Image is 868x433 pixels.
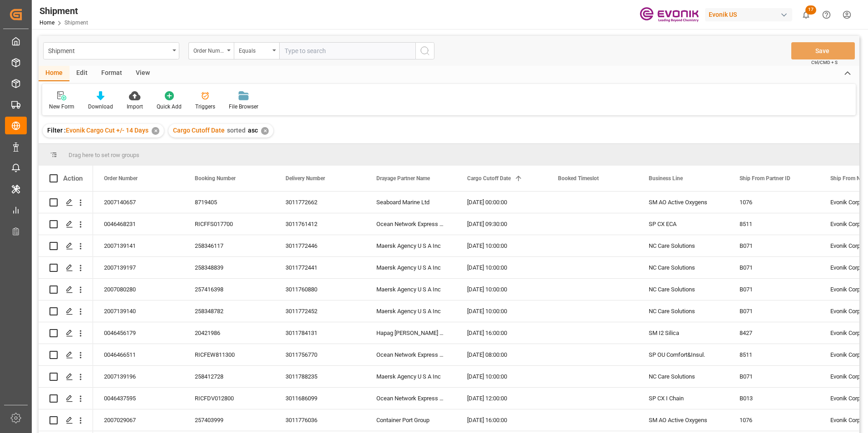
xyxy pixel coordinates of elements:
div: Press SPACE to select this row. [39,279,93,300]
span: sorted [227,127,246,134]
div: Press SPACE to select this row. [39,257,93,279]
div: [DATE] 16:00:00 [456,322,547,344]
div: SP CX ECA [638,213,729,235]
div: SP CX I Chain [638,388,729,409]
div: 20421986 [184,322,275,344]
div: 3011772452 [275,300,365,322]
div: NC Care Solutions [638,300,729,322]
div: Import [127,103,143,111]
div: [DATE] 10:00:00 [456,235,547,256]
button: Save [791,42,855,59]
div: ✕ [261,127,269,135]
div: 258412728 [184,366,275,387]
div: Maersk Agency U S A Inc [365,366,456,387]
div: SM AO Active Oxygens [638,409,729,431]
div: NC Care Solutions [638,235,729,256]
div: SP OU Comfort&Insul. [638,344,729,365]
span: Booked Timeslot [558,175,599,182]
div: Press SPACE to select this row. [39,322,93,344]
div: 2007029067 [93,409,184,431]
div: 1076 [729,192,819,213]
div: 2007139196 [93,366,184,387]
span: Drayage Partner Name [376,175,430,182]
div: 3011772441 [275,257,365,278]
span: asc [248,127,258,134]
div: SM I2 Silica [638,322,729,344]
div: RICFEW811300 [184,344,275,365]
span: Booking Number [195,175,236,182]
div: 257416398 [184,279,275,300]
div: Order Number [193,44,224,55]
div: File Browser [229,103,258,111]
div: 3011784131 [275,322,365,344]
div: 3011686099 [275,388,365,409]
span: Evonik Cargo Cut +/- 14 Days [66,127,148,134]
div: Press SPACE to select this row. [39,213,93,235]
div: [DATE] 10:00:00 [456,366,547,387]
div: Evonik US [705,8,792,21]
div: 2007139141 [93,235,184,256]
div: B071 [729,366,819,387]
div: Container Port Group [365,409,456,431]
button: Help Center [816,5,837,25]
div: 8719405 [184,192,275,213]
div: RICFFS017700 [184,213,275,235]
div: 8511 [729,213,819,235]
input: Type to search [279,42,415,59]
div: Ocean Network Express PTE Ltd [365,388,456,409]
div: 258346117 [184,235,275,256]
div: 8511 [729,344,819,365]
span: Drag here to set row groups [69,152,139,158]
div: 3011788235 [275,366,365,387]
div: 2007139197 [93,257,184,278]
div: 0046437595 [93,388,184,409]
div: Download [88,103,113,111]
span: Order Number [104,175,138,182]
div: 3011761412 [275,213,365,235]
div: 2007140657 [93,192,184,213]
div: [DATE] 16:00:00 [456,409,547,431]
div: Press SPACE to select this row. [39,235,93,257]
div: NC Care Solutions [638,257,729,278]
div: RICFDV012800 [184,388,275,409]
span: Ship From Partner ID [740,175,790,182]
div: [DATE] 09:30:00 [456,213,547,235]
div: ✕ [152,127,159,135]
div: Shipment [39,4,88,18]
div: [DATE] 08:00:00 [456,344,547,365]
div: New Form [49,103,74,111]
div: Ocean Network Express PTE Ltd [365,344,456,365]
div: [DATE] 10:00:00 [456,300,547,322]
div: 257403999 [184,409,275,431]
button: Evonik US [705,6,796,23]
div: NC Care Solutions [638,366,729,387]
div: Seaboard Marine Ltd [365,192,456,213]
div: [DATE] 10:00:00 [456,279,547,300]
span: Business Line [649,175,683,182]
span: 17 [805,5,816,15]
span: Ctrl/CMD + S [811,59,838,66]
div: [DATE] 00:00:00 [456,192,547,213]
div: Press SPACE to select this row. [39,388,93,409]
button: open menu [188,42,234,59]
div: 2007080280 [93,279,184,300]
div: Format [94,66,129,81]
div: Maersk Agency U S A Inc [365,300,456,322]
div: 3011760880 [275,279,365,300]
div: Press SPACE to select this row. [39,300,93,322]
div: Maersk Agency U S A Inc [365,279,456,300]
button: show 17 new notifications [796,5,816,25]
div: Press SPACE to select this row. [39,192,93,213]
div: Press SPACE to select this row. [39,366,93,388]
div: B071 [729,279,819,300]
span: Filter : [47,127,66,134]
div: 0046456179 [93,322,184,344]
div: B013 [729,388,819,409]
div: Press SPACE to select this row. [39,409,93,431]
div: B071 [729,257,819,278]
div: 2007139140 [93,300,184,322]
div: Equals [239,44,270,55]
span: Cargo Cutoff Date [467,175,511,182]
div: 3011776036 [275,409,365,431]
div: 258348839 [184,257,275,278]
